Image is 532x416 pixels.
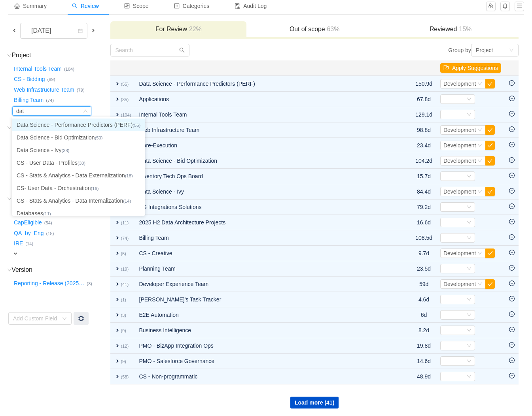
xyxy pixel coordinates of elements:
td: 104.2d [411,153,436,169]
td: Data Science - Bid Optimization [135,153,395,169]
small: (5) [121,251,126,256]
i: icon: down [477,143,482,149]
i: icon: down [7,126,11,130]
span: Scope [124,3,149,9]
small: (12) [121,344,129,348]
small: (35) [121,97,129,102]
span: expand [114,219,121,226]
small: (3) [121,313,126,318]
i: icon: down [477,81,482,87]
i: icon: minus-circle [509,265,515,271]
td: 108.5d [411,230,436,246]
i: icon: down [467,97,471,102]
span: expand [114,343,121,349]
i: icon: minus-circle [509,157,515,163]
small: (14) [123,199,131,203]
td: 84.4d [411,184,436,200]
small: (38) [62,148,70,153]
td: Core-Execution [135,138,395,153]
h3: For Review [114,25,242,33]
td: Inventory Tech Ops Board [135,169,395,184]
small: (11) [43,211,51,216]
td: 67.8d [411,92,436,107]
i: icon: down [7,197,11,201]
small: (104) [121,113,131,117]
i: icon: down [467,328,471,333]
td: 129.1d [411,107,436,122]
i: icon: down [7,53,11,58]
button: Internal Tools Team [12,62,64,75]
i: icon: minus-circle [509,311,515,317]
button: icon: flagApply Suggestions [440,63,501,73]
i: icon: minus-circle [509,327,515,332]
i: icon: minus-circle [509,280,515,286]
td: Web Infrastructure Team [135,122,395,138]
td: Business Intelligence [135,323,395,338]
button: Load more (41) [290,397,339,408]
i: icon: down [467,343,471,349]
td: 8.2d [411,323,436,338]
small: (9) [121,359,126,364]
span: expand [114,265,121,272]
i: icon: down [62,316,67,322]
i: icon: down [467,205,471,210]
i: icon: down [467,374,471,380]
button: icon: check [485,187,495,196]
td: Applications [135,92,395,107]
i: icon: search [179,47,185,53]
i: icon: minus-circle [509,203,515,209]
td: Developer Experience Team [135,277,395,292]
button: icon: check [485,79,495,88]
td: 15.7d [411,169,436,184]
span: Review [72,3,99,9]
i: icon: search [72,3,78,9]
i: icon: minus-circle [509,234,515,240]
i: icon: minus-circle [509,358,515,363]
td: PMO - BizApp Integration Ops [135,338,395,354]
i: icon: down [477,128,482,133]
button: Reporting - Release (2025… [12,277,87,290]
td: 150.9d [411,76,436,92]
small: (14) [25,241,33,246]
span: Summary [14,3,47,9]
small: (55) [121,82,129,87]
small: (9) [121,328,126,333]
td: [PERSON_NAME]'s Task Tracker [135,292,395,307]
button: CS - Bidding [12,73,47,86]
button: icon: menu [515,2,524,11]
i: icon: down [467,297,471,303]
span: Categories [174,3,210,9]
li: CS - Stats & Analytics - Data Externalization [12,169,145,182]
td: Data Science - Performance Predictors (PERF) [135,76,395,92]
small: (41) [121,282,129,287]
i: icon: minus-circle [509,173,515,178]
button: IRE [12,237,25,250]
i: icon: down [467,235,471,241]
td: 14.6d [411,354,436,369]
span: expand [114,327,121,333]
td: 2025 H2 Data Architecture Projects [135,215,395,230]
i: icon: minus-circle [509,188,515,194]
span: expand [114,250,121,256]
i: icon: minus-circle [509,126,515,132]
td: Data Science - Ivy [135,184,395,200]
small: (55) [133,123,140,128]
button: icon: check [485,248,495,258]
td: 16.6d [411,215,436,230]
small: (89) [47,77,55,82]
span: Development [443,142,476,149]
td: 48.9d [411,369,436,384]
li: Data Science - Ivy [12,144,145,156]
div: Group by [314,44,519,56]
button: Billing Team [12,94,46,107]
i: icon: minus-circle [509,296,515,301]
div: Project [476,44,493,56]
input: Search [110,44,189,56]
button: icon: check [485,156,495,166]
button: icon: check [485,141,495,150]
button: icon: check [485,279,495,289]
li: Data Science - Performance Predictors (PERF) [12,119,145,131]
i: icon: down [467,174,471,179]
li: CS - User Data - Profiles [12,156,145,169]
span: Development [443,188,476,195]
